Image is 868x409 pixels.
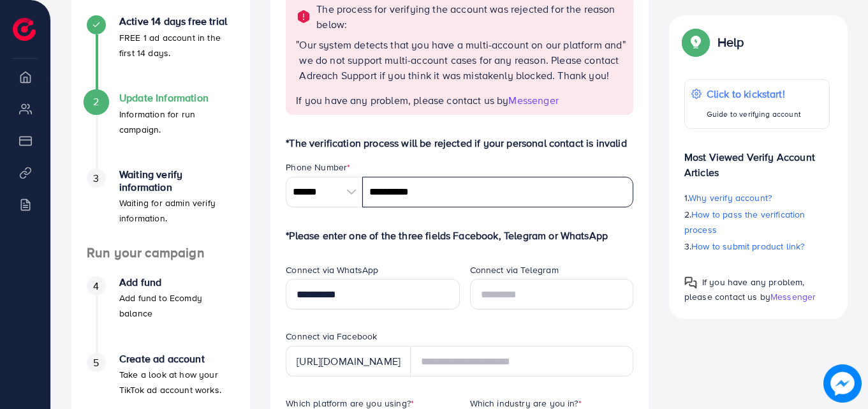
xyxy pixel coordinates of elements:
label: Connect via WhatsApp [286,264,378,276]
p: 3. [684,239,830,254]
p: Help [717,34,744,50]
span: How to pass the verification process [684,208,805,236]
p: 2. [684,207,830,237]
p: Waiting for admin verify information. [119,195,235,226]
label: Phone Number [286,161,350,174]
p: Most Viewed Verify Account Articles [684,139,830,180]
span: Why verify account? [689,191,772,204]
div: [URL][DOMAIN_NAME] [286,346,411,376]
p: *Please enter one of the three fields Facebook, Telegram or WhatsApp [286,228,633,243]
label: Connect via Facebook [286,330,377,343]
p: Guide to verifying account [707,107,801,122]
img: logo [13,18,36,41]
p: 1. [684,190,830,205]
p: Add fund to Ecomdy balance [119,290,235,321]
img: Popup guide [684,276,697,289]
span: How to submit product link? [691,240,804,253]
h4: Run your campaign [71,245,250,261]
h4: Create ad account [119,353,235,365]
img: image [823,364,862,403]
p: Click to kickstart! [707,86,801,101]
span: 2 [93,94,99,109]
h4: Update Information [119,92,235,104]
img: Popup guide [684,31,707,54]
h4: Active 14 days free trial [119,15,235,27]
p: Our system detects that you have a multi-account on our platform and we do not support multi-acco... [299,37,622,83]
h4: Add fund [119,276,235,288]
span: " [296,37,299,93]
li: Add fund [71,276,250,353]
p: Information for run campaign. [119,107,235,137]
span: 4 [93,279,99,294]
label: Connect via Telegram [470,264,559,276]
h4: Waiting verify information [119,168,235,193]
span: " [622,37,626,93]
li: Update Information [71,92,250,168]
li: Active 14 days free trial [71,15,250,92]
p: Take a look at how your TikTok ad account works. [119,367,235,398]
p: The process for verifying the account was rejected for the reason below: [316,1,626,32]
span: Messenger [508,93,558,107]
p: *The verification process will be rejected if your personal contact is invalid [286,135,633,151]
img: alert [296,9,311,24]
li: Waiting verify information [71,168,250,245]
span: If you have any problem, please contact us by [684,276,805,303]
span: 3 [93,171,99,186]
p: FREE 1 ad account in the first 14 days. [119,30,235,61]
span: 5 [93,355,99,370]
span: Messenger [770,290,816,303]
span: If you have any problem, please contact us by [296,93,508,107]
